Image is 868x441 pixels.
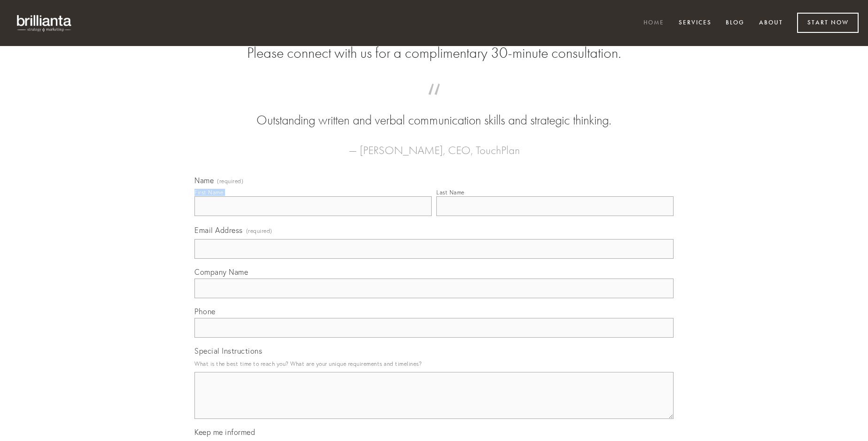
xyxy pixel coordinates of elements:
[797,13,859,33] a: Start Now
[194,225,243,235] span: Email Address
[194,307,216,316] span: Phone
[209,93,659,130] blockquote: Outstanding written and verbal communication skills and strategic thinking.
[194,176,214,185] span: Name
[436,189,465,196] div: Last Name
[194,267,248,277] span: Company Name
[194,346,262,356] span: Special Instructions
[209,93,659,111] span: “
[217,178,243,184] span: (required)
[673,15,718,31] a: Services
[194,427,255,437] span: Keep me informed
[194,44,674,62] h2: Please connect with us for a complimentary 30-minute consultation.
[720,15,751,31] a: Blog
[194,357,674,370] p: What is the best time to reach you? What are your unique requirements and timelines?
[753,15,789,31] a: About
[194,189,223,196] div: First Name
[246,224,272,237] span: (required)
[9,9,80,37] img: brillianta - research, strategy, marketing
[637,15,670,31] a: Home
[209,130,659,160] figcaption: — [PERSON_NAME], CEO, TouchPlan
